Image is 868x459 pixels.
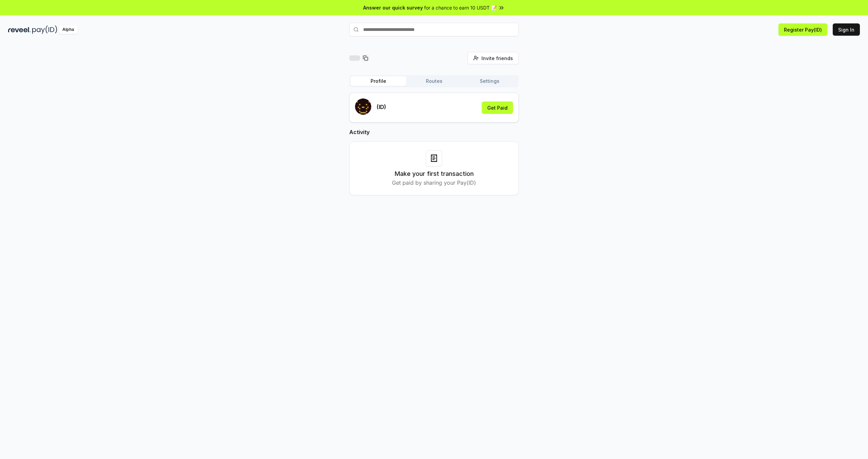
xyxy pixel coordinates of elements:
span: Invite friends [481,55,513,62]
button: Get Paid [482,102,513,114]
button: Invite friends [468,52,519,64]
p: Get paid by sharing your Pay(ID) [392,179,476,187]
button: Settings [462,76,517,86]
span: Answer our quick survey [363,4,423,11]
button: Register Pay(ID) [778,23,827,36]
button: Routes [406,76,462,86]
img: reveel_dark [8,25,31,34]
h2: Activity [349,128,519,136]
h3: Make your first transaction [395,169,474,179]
div: Alpha [59,25,78,34]
span: for a chance to earn 10 USDT 📝 [424,4,497,11]
img: pay_id [32,25,57,34]
p: (ID) [377,103,386,111]
button: Sign In [833,23,860,36]
button: Profile [351,76,406,86]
